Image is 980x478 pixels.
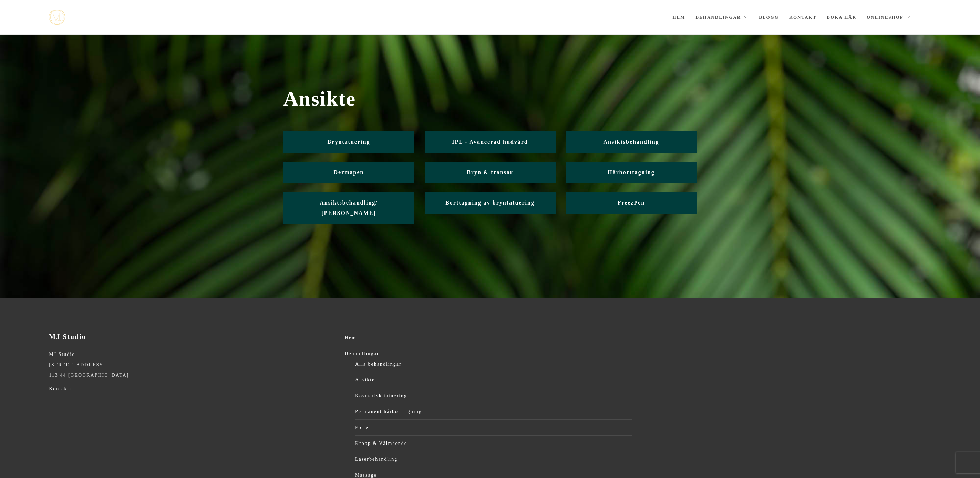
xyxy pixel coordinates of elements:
[425,192,556,214] a: Borttagning av bryntatuering
[355,438,632,449] a: Kropp & Välmående
[355,454,632,465] a: Laserbehandling
[566,131,697,153] a: Ansiktsbehandling
[345,333,632,343] a: Hem
[49,349,336,380] p: MJ Studio [STREET_ADDRESS] 113 44 [GEOGRAPHIC_DATA]
[355,407,632,417] a: Permanent hårborttagning
[49,333,336,341] h3: MJ Studio
[283,192,414,224] a: Ansiktsbehandling/ [PERSON_NAME]
[452,139,528,145] span: IPL - Avancerad hudvård
[618,200,645,206] span: FreezPen
[69,386,72,391] strong: »
[603,139,659,145] span: Ansiktsbehandling
[320,200,378,216] span: Ansiktsbehandling/ [PERSON_NAME]
[355,391,632,401] a: Kosmetisk tatuering
[355,375,632,385] a: Ansikte
[49,386,72,391] a: Kontakt»
[328,139,370,145] span: Bryntatuering
[467,169,513,175] span: Bryn & fransar
[345,349,632,359] a: Behandlingar
[566,192,697,214] a: FreezPen
[566,162,697,183] a: Hårborttagning
[283,162,414,183] a: Dermapen
[283,131,414,153] a: Bryntatuering
[355,359,632,369] a: Alla behandlingar
[49,10,65,25] img: mjstudio
[445,200,535,206] span: Borttagning av bryntatuering
[425,131,556,153] a: IPL - Avancerad hudvård
[334,169,364,175] span: Dermapen
[425,162,556,183] a: Bryn & fransar
[608,169,654,175] span: Hårborttagning
[355,422,632,433] a: Fötter
[283,87,697,111] span: Ansikte
[49,10,65,25] a: mjstudio mjstudio mjstudio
